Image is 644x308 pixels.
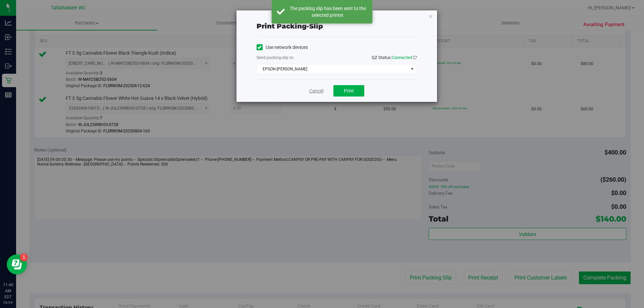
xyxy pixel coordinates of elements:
[257,44,308,51] label: Use network devices
[288,5,367,18] div: The packing slip has been sent to the selected printer.
[7,254,27,274] iframe: Resource center
[333,85,364,97] button: Print
[392,55,412,60] span: Connected
[408,64,416,74] span: select
[20,253,28,261] iframe: Resource center unread badge
[257,64,408,74] span: EPSON-[PERSON_NAME]
[257,22,323,30] span: Print packing-slip
[257,55,294,61] label: Send packing-slip to:
[309,87,323,95] a: Cancel
[372,55,417,60] span: QZ Status:
[344,88,354,94] span: Print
